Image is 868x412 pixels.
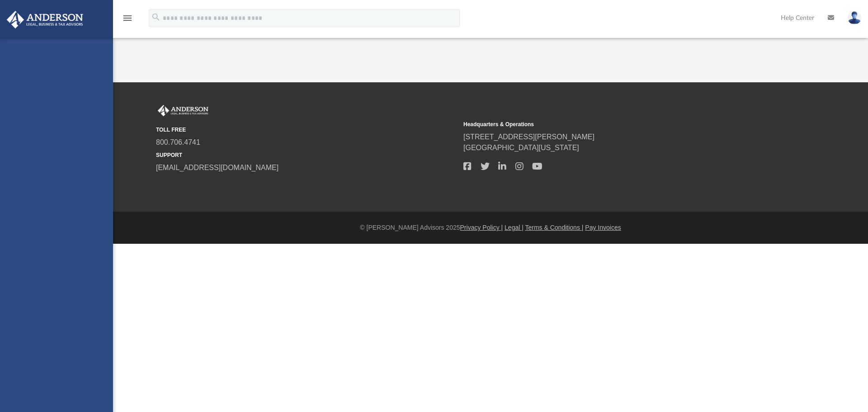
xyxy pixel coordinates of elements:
small: SUPPORT [156,151,457,159]
a: [EMAIL_ADDRESS][DOMAIN_NAME] [156,164,278,171]
img: Anderson Advisors Platinum Portal [156,105,210,117]
a: Legal | [505,224,524,231]
a: Pay Invoices [585,224,621,231]
img: User Pic [848,11,861,24]
a: [STREET_ADDRESS][PERSON_NAME] [463,133,594,141]
div: © [PERSON_NAME] Advisors 2025 [113,223,868,232]
a: Terms & Conditions | [525,224,584,231]
small: Headquarters & Operations [463,120,764,128]
i: menu [122,13,133,24]
a: menu [122,17,133,24]
a: Privacy Policy | [460,224,503,231]
img: Anderson Advisors Platinum Portal [4,11,86,28]
small: TOLL FREE [156,126,457,134]
a: [GEOGRAPHIC_DATA][US_STATE] [463,144,579,152]
a: 800.706.4741 [156,138,200,146]
i: search [151,12,161,22]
